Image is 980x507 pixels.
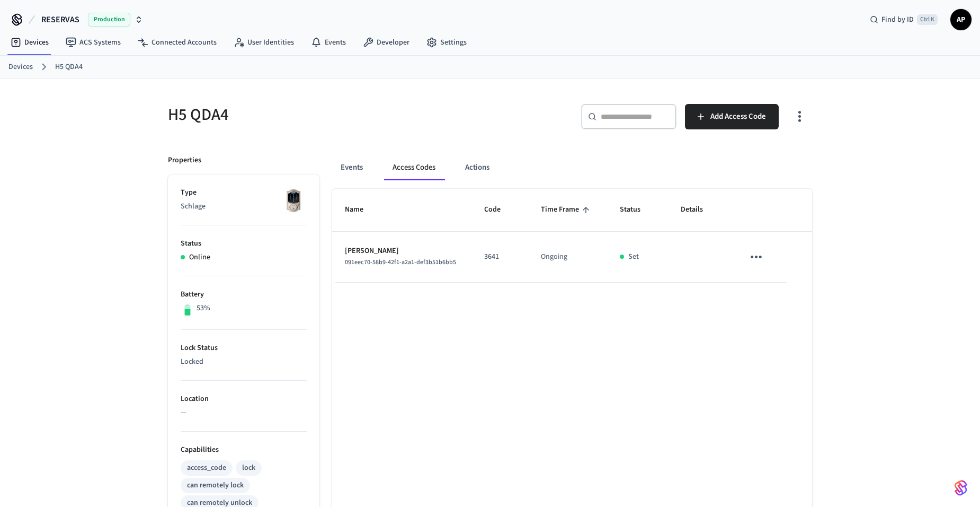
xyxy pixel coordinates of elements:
span: Status [620,202,654,218]
a: User Identities [225,33,302,52]
p: Location [181,394,307,405]
span: Ctrl K [917,14,938,25]
p: Type [181,187,307,198]
a: Devices [2,33,57,52]
span: Details [681,202,717,218]
div: ant example [332,155,812,180]
p: Capabilities [181,444,307,456]
p: — [181,407,307,418]
td: Ongoing [528,232,607,283]
button: Actions [457,155,498,180]
div: Find by IDCtrl K [861,10,946,29]
p: Online [189,252,210,263]
a: Connected Accounts [129,33,225,52]
span: Code [484,202,514,218]
p: Lock Status [181,343,307,354]
p: 3641 [484,251,515,263]
span: 091eec70-58b9-42f1-a2a1-def3b51b6bb5 [345,258,456,267]
table: sticky table [332,189,812,283]
p: Properties [168,155,201,166]
button: Events [332,155,371,180]
span: Production [88,13,130,27]
span: AP [951,10,970,29]
p: Status [181,238,307,249]
p: Battery [181,289,307,300]
button: AP [950,9,972,30]
img: SeamLogoGradient.69752ec5.svg [955,479,967,496]
p: Set [628,251,639,263]
span: Time Frame [541,202,593,218]
span: Find by ID [881,14,914,25]
span: Add Access Code [710,110,766,124]
p: [PERSON_NAME] [345,246,459,257]
h5: H5 QDA4 [168,104,484,126]
p: Locked [181,356,307,368]
a: Devices [8,62,33,73]
span: RESERVAS [41,13,79,26]
div: access_code [187,462,226,474]
a: Developer [354,33,418,52]
div: lock [242,462,255,474]
button: Add Access Code [685,104,779,129]
p: Schlage [181,201,307,212]
a: Settings [418,33,475,52]
button: Access Codes [384,155,444,180]
img: Schlage Sense Smart Deadbolt with Camelot Trim, Front [280,187,307,214]
span: Name [345,202,377,218]
p: 53% [197,303,210,314]
a: H5 QDA4 [55,62,83,73]
a: ACS Systems [57,33,129,52]
a: Events [302,33,354,52]
div: can remotely lock [187,480,244,491]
